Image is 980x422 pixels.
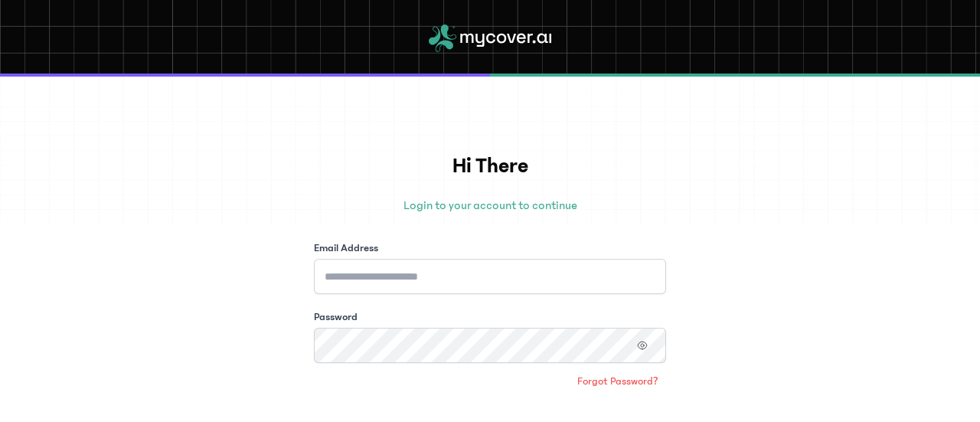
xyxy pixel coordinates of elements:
p: Login to your account to continue [314,196,666,214]
span: Forgot Password? [577,374,658,389]
a: Forgot Password? [570,369,666,394]
h1: Hi There [314,150,666,182]
label: Email Address [314,240,378,256]
label: Password [314,309,358,325]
